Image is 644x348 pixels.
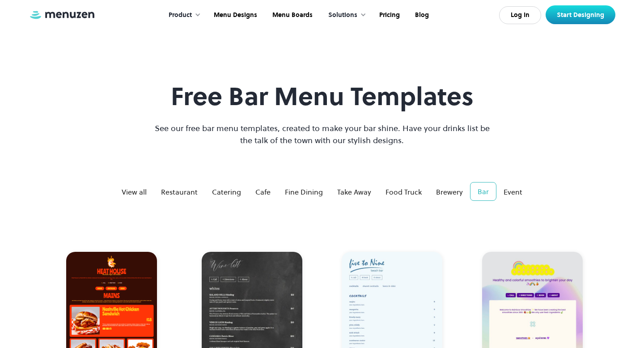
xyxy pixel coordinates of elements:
[499,6,541,24] a: Log In
[504,187,522,197] div: Event
[337,187,371,197] div: Take Away
[407,1,436,29] a: Blog
[122,187,147,197] div: View all
[264,1,319,29] a: Menu Boards
[371,1,407,29] a: Pricing
[150,81,494,111] h1: Free Bar Menu Templates
[255,187,271,197] div: Cafe
[386,187,422,197] div: Food Truck
[150,122,494,146] p: See our free bar menu templates, created to make your bar shine. Have your drinks list be the tal...
[205,1,264,29] a: Menu Designs
[285,187,323,197] div: Fine Dining
[212,187,241,197] div: Catering
[436,187,463,197] div: Brewery
[160,1,205,29] div: Product
[169,10,192,20] div: Product
[546,5,615,24] a: Start Designing
[161,187,198,197] div: Restaurant
[328,10,357,20] div: Solutions
[478,186,489,197] div: Bar
[319,1,371,29] div: Solutions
